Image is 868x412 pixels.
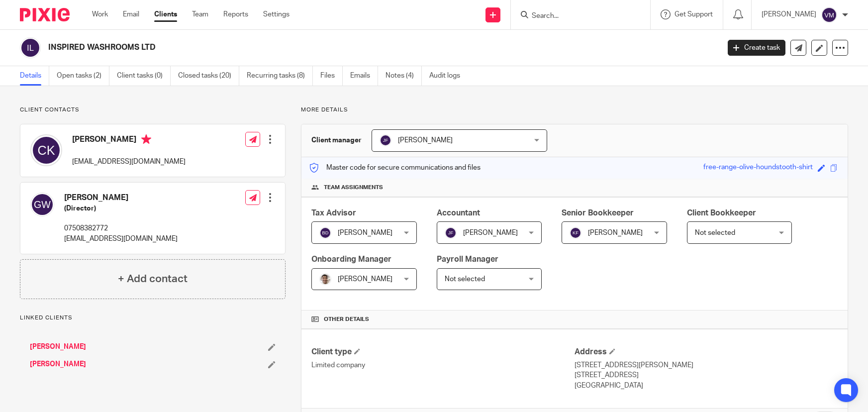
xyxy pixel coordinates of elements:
[703,162,813,174] div: free-range-olive-houndstooth-shirt
[48,42,580,53] h2: INSPIRED WASHROOMS LTD
[20,106,286,114] p: Client contacts
[463,229,518,236] span: [PERSON_NAME]
[445,227,457,239] img: svg%3E
[687,209,756,217] span: Client Bookkeeper
[30,193,54,216] img: svg%3E
[311,209,356,217] span: Tax Advisor
[154,9,177,19] a: Clients
[570,227,581,239] img: svg%3E
[263,9,289,19] a: Settings
[123,9,139,19] a: Email
[319,227,331,239] img: svg%3E
[20,66,49,86] a: Details
[319,273,331,285] img: PXL_20240409_141816916.jpg
[575,381,838,391] p: [GEOGRAPHIC_DATA]
[92,9,108,19] a: Work
[562,209,634,217] span: Senior Bookkeeper
[311,347,575,357] h4: Client type
[20,37,41,58] img: svg%3E
[311,255,391,263] span: Onboarding Manager
[141,134,151,144] i: Primary
[762,9,816,19] p: [PERSON_NAME]
[398,137,453,144] span: [PERSON_NAME]
[350,66,378,86] a: Emails
[324,184,383,192] span: Team assignments
[309,163,481,173] p: Master code for secure communications and files
[380,134,391,146] img: svg%3E
[386,66,422,86] a: Notes (4)
[301,106,848,114] p: More details
[311,135,362,145] h3: Client manager
[72,134,186,147] h4: [PERSON_NAME]
[429,66,468,86] a: Audit logs
[338,229,392,236] span: [PERSON_NAME]
[64,204,178,213] h5: (Director)
[728,40,785,56] a: Create task
[575,370,838,380] p: [STREET_ADDRESS]
[437,255,498,263] span: Payroll Manager
[192,9,208,19] a: Team
[531,12,620,21] input: Search
[57,66,109,86] a: Open tasks (2)
[575,360,838,370] p: [STREET_ADDRESS][PERSON_NAME]
[437,209,480,217] span: Accountant
[64,193,178,203] h4: [PERSON_NAME]
[320,66,343,86] a: Files
[223,9,248,19] a: Reports
[311,360,575,370] p: Limited company
[118,271,188,287] h4: + Add contact
[64,234,178,244] p: [EMAIL_ADDRESS][DOMAIN_NAME]
[675,11,713,18] span: Get Support
[117,66,171,86] a: Client tasks (0)
[64,223,178,233] p: 07508382772
[30,134,62,166] img: svg%3E
[575,347,838,357] h4: Address
[30,342,86,352] a: [PERSON_NAME]
[72,157,186,167] p: [EMAIL_ADDRESS][DOMAIN_NAME]
[247,66,313,86] a: Recurring tasks (8)
[30,359,86,369] a: [PERSON_NAME]
[588,229,643,236] span: [PERSON_NAME]
[20,314,286,322] p: Linked clients
[445,276,485,283] span: Not selected
[20,8,70,21] img: Pixie
[338,276,392,283] span: [PERSON_NAME]
[178,66,239,86] a: Closed tasks (20)
[324,315,369,323] span: Other details
[695,229,735,236] span: Not selected
[821,7,837,23] img: svg%3E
